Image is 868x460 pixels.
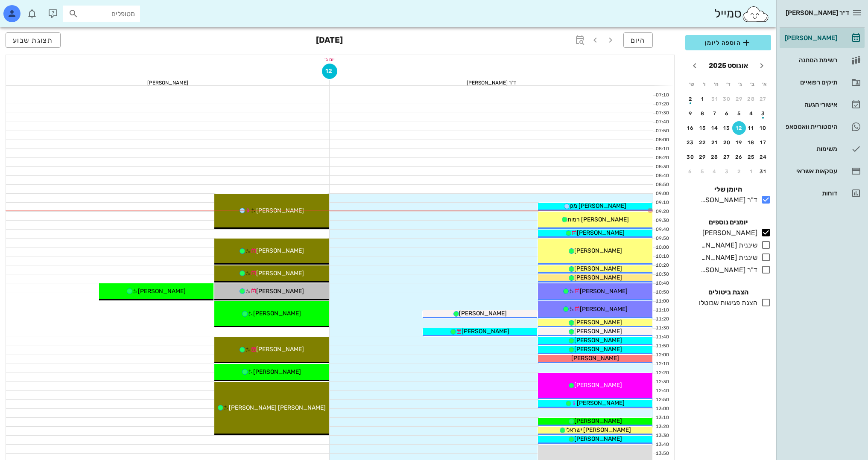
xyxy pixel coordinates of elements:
button: 11 [745,121,758,135]
span: [PERSON_NAME] [574,417,622,425]
span: היום [631,36,646,44]
div: 07:20 [653,101,671,108]
span: [PERSON_NAME] [571,355,619,362]
div: 10:40 [653,280,671,287]
span: הוספה ליומן [692,38,764,48]
th: ו׳ [698,77,709,91]
button: 5 [732,107,746,120]
h3: [DATE] [316,32,343,49]
span: תג [25,7,30,12]
div: 29 [696,154,710,160]
span: [PERSON_NAME] [462,328,509,335]
div: 07:30 [653,110,671,117]
div: 5 [732,111,746,116]
a: [PERSON_NAME] [780,28,865,48]
span: [PERSON_NAME] [256,247,304,254]
button: 12 [322,64,337,79]
div: 1 [696,96,710,102]
div: 13:30 [653,432,671,440]
div: [PERSON_NAME] [783,35,837,41]
button: 8 [696,107,710,120]
span: [PERSON_NAME] [253,310,301,317]
div: משימות [783,146,837,152]
a: דוחות [780,183,865,204]
div: ד"ר [PERSON_NAME] [330,80,653,85]
div: 13:10 [653,414,671,422]
button: 31 [757,165,770,178]
div: 20 [720,140,734,146]
div: 13:20 [653,423,671,431]
button: 21 [708,136,722,149]
div: 7 [708,111,722,116]
div: יום ג׳ [6,55,653,64]
div: שיננית [PERSON_NAME] [697,240,757,250]
div: 16 [684,125,697,131]
span: 12 [322,67,337,75]
div: עסקאות אשראי [783,168,837,175]
button: 3 [757,107,770,120]
div: 07:50 [653,128,671,135]
a: רשימת המתנה [780,50,865,70]
div: 11:30 [653,325,671,332]
div: 08:20 [653,154,671,162]
button: 14 [708,121,722,135]
div: 25 [745,154,758,160]
button: 2 [732,165,746,178]
div: 09:00 [653,190,671,198]
button: 18 [745,136,758,149]
span: [PERSON_NAME] מגן [570,202,626,210]
h4: יומנים נוספים [685,217,771,227]
div: ד"ר [PERSON_NAME] [697,265,757,275]
div: 13:40 [653,441,671,448]
div: 4 [745,111,758,116]
button: 10 [757,121,770,135]
span: [PERSON_NAME] [256,207,304,214]
button: 28 [745,92,758,106]
div: 07:40 [653,119,671,126]
span: [PERSON_NAME] [459,310,507,317]
div: 11:40 [653,334,671,341]
div: 09:10 [653,199,671,207]
div: 30 [684,154,697,160]
span: [PERSON_NAME] [580,288,628,295]
div: 09:20 [653,208,671,215]
div: 12:40 [653,387,671,395]
button: 24 [757,150,770,164]
span: [PERSON_NAME] [574,319,622,326]
button: 1 [745,165,758,178]
div: 26 [732,154,746,160]
button: 1 [696,92,710,106]
div: אישורי הגעה [783,101,837,108]
div: 24 [757,154,770,160]
button: היום [623,32,653,48]
span: [PERSON_NAME] ישראלי [565,426,631,434]
span: [PERSON_NAME] [580,306,628,313]
div: 17 [757,140,770,146]
button: 4 [745,107,758,120]
div: 08:10 [653,146,671,153]
div: 12 [732,125,746,131]
div: 08:00 [653,137,671,144]
div: 1 [745,169,758,175]
th: א׳ [759,77,770,91]
button: 30 [684,150,697,164]
a: היסטוריית וואטסאפ [780,116,865,137]
div: 22 [696,140,710,146]
button: 7 [708,107,722,120]
div: 08:50 [653,181,671,189]
button: 26 [732,150,746,164]
button: אוגוסט 2025 [705,57,751,74]
button: 20 [720,136,734,149]
th: ג׳ [735,77,746,91]
div: 07:10 [653,92,671,99]
div: היסטוריית וואטסאפ [783,123,837,130]
span: [PERSON_NAME] [256,270,304,277]
button: 15 [696,121,710,135]
a: עסקאות אשראי [780,161,865,181]
span: [PERSON_NAME] [577,229,625,236]
div: 12:10 [653,361,671,368]
span: [PERSON_NAME] [574,247,622,254]
div: שיננית [PERSON_NAME] [697,253,757,263]
div: 08:30 [653,163,671,171]
div: 31 [708,96,722,102]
